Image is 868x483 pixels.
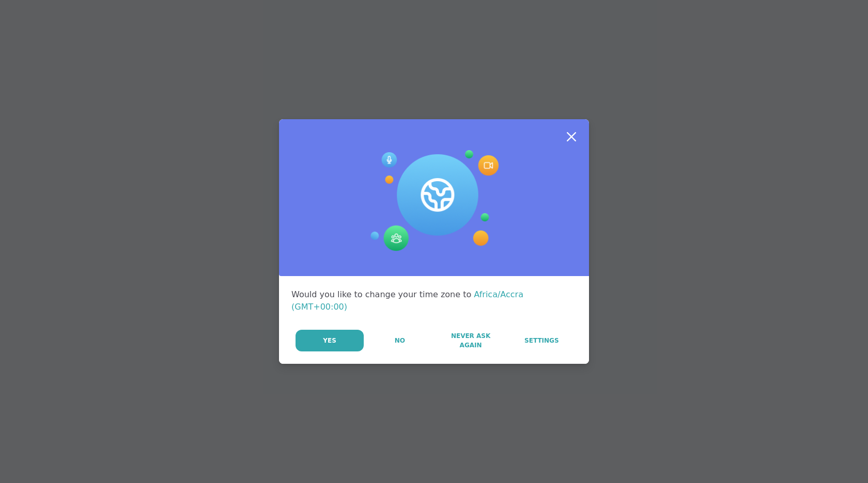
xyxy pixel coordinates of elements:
[323,336,336,345] span: Yes
[291,289,523,312] span: Africa/Accra (GMT+00:00)
[441,331,500,350] span: Never Ask Again
[436,330,505,351] button: Never Ask Again
[369,150,499,251] img: Session Experience
[507,330,577,351] a: Settings
[524,336,559,345] span: Settings
[395,336,405,345] span: No
[291,288,577,313] div: Would you like to change your time zone to
[365,330,435,351] button: No
[296,330,364,351] button: Yes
